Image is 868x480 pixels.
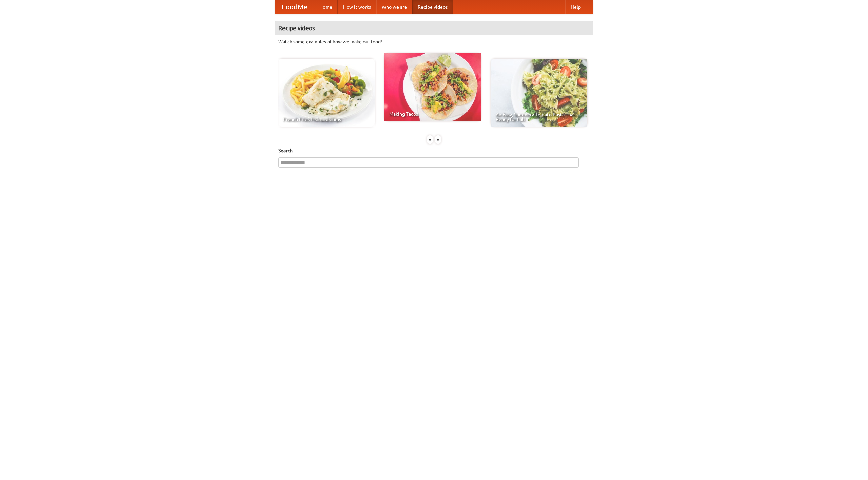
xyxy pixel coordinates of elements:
[496,112,583,122] span: An Easy, Summery Tomato Pasta That's Ready for Fall
[384,53,481,121] a: Making Tacos
[389,112,476,116] span: Making Tacos
[412,0,453,14] a: Recipe videos
[278,147,590,154] h5: Search
[278,59,375,127] a: French Fries Fish and Chips
[275,21,593,35] h4: Recipe videos
[435,135,441,144] div: »
[314,0,338,14] a: Home
[491,59,587,127] a: An Easy, Summery Tomato Pasta That's Ready for Fall
[427,135,433,144] div: «
[275,0,314,14] a: FoodMe
[338,0,376,14] a: How it works
[565,0,586,14] a: Help
[376,0,412,14] a: Who we are
[283,117,370,122] span: French Fries Fish and Chips
[278,38,590,45] p: Watch some examples of how we make our food!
